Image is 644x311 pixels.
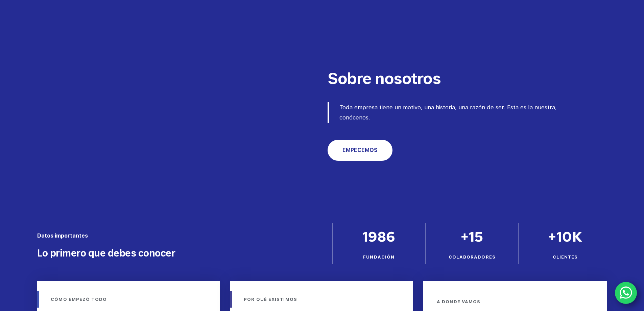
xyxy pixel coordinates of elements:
span: Datos importantes [37,232,88,239]
span: POR QUÉ EXISTIMOS [244,297,297,302]
span: CÓMO EMPEZÓ TODO [51,297,107,302]
a: WhatsApp [615,282,637,304]
span: EMPECEMOS [342,146,378,154]
a: EMPECEMOS [328,140,392,161]
span: FUNDACIÓN [363,254,395,260]
span: +15 [460,227,483,246]
span: COLABORADORES [449,254,496,260]
span: +10K [548,227,582,246]
span: Toda empresa tiene un motivo, una historia, una razón de ser. Esta es la nuestra, conócenos. [339,104,558,121]
span: A DONDE VAMOS [437,299,480,304]
span: CLIENTES [553,254,578,260]
span: 1986 [362,227,395,246]
span: Sobre nosotros [328,69,440,88]
span: Lo primero que debes conocer [37,247,175,259]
